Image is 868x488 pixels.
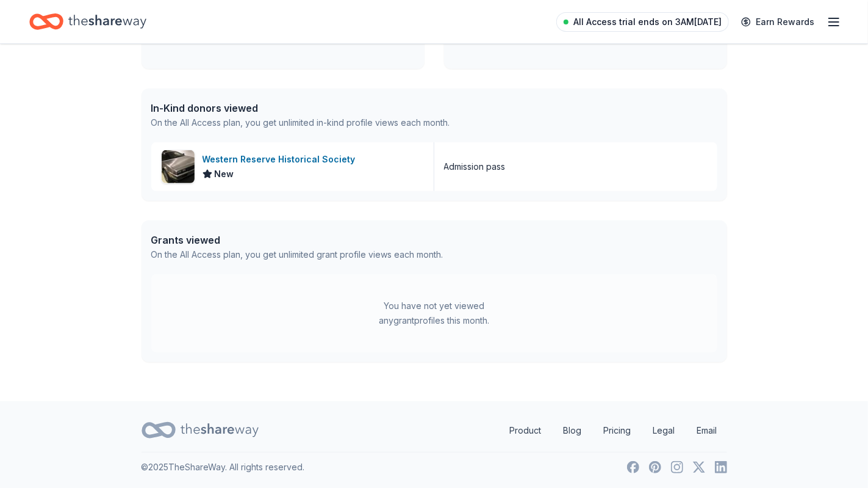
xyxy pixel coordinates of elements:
a: Home [29,7,146,36]
a: Legal [644,418,685,443]
div: In-Kind donors viewed [151,101,450,115]
p: © 2025 TheShareWay. All rights reserved. [142,460,305,475]
img: Image for Western Reserve Historical Society [162,150,195,183]
div: Grants viewed [151,233,443,247]
nav: quick links [500,418,727,443]
span: All Access trial ends on 3AM[DATE] [573,15,722,29]
a: Email [687,418,727,443]
div: Admission pass [444,159,506,174]
a: Pricing [594,418,641,443]
div: Western Reserve Historical Society [203,152,360,167]
a: Blog [554,418,592,443]
a: Earn Rewards [734,11,822,33]
a: All Access trial ends on 3AM[DATE] [556,12,729,32]
a: Product [500,418,551,443]
div: On the All Access plan, you get unlimited in-kind profile views each month. [151,115,450,130]
span: New [215,167,234,181]
div: You have not yet viewed any grant profiles this month. [358,299,511,328]
div: On the All Access plan, you get unlimited grant profile views each month. [151,247,443,262]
